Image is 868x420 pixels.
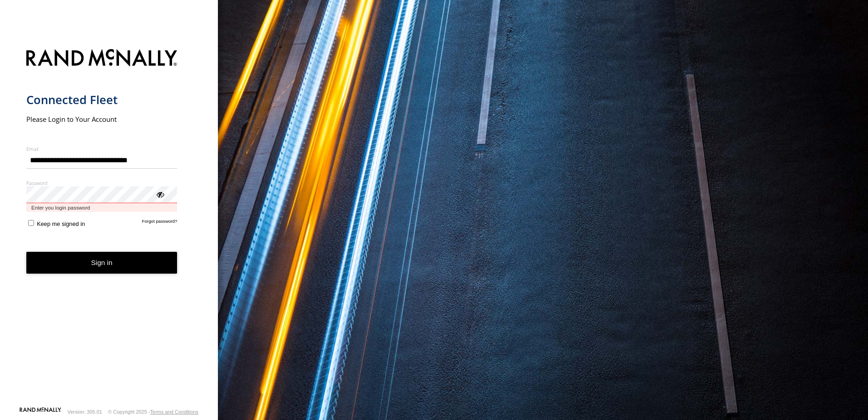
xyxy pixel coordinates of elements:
[68,409,102,415] div: Version: 305.01
[26,92,178,107] h1: Connected Fleet
[108,409,198,415] div: © Copyright 2025 -
[26,47,178,70] img: Rand McNally
[20,407,61,416] a: Visit our Website
[155,190,164,199] div: ViewPassword
[26,115,178,124] h2: Please Login to Your Account
[26,180,178,186] label: Password
[26,252,178,274] button: Sign in
[26,145,178,152] label: Email
[142,219,178,227] a: Forgot password?
[28,220,34,226] input: Keep me signed in
[37,220,85,227] span: Keep me signed in
[26,203,178,212] span: Enter you login password
[150,409,198,415] a: Terms and Conditions
[26,44,192,406] form: main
